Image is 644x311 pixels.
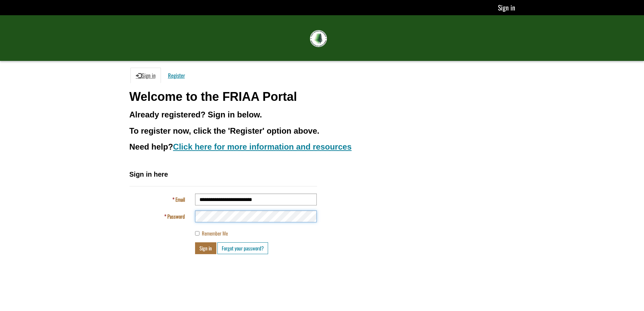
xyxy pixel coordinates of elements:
[167,213,185,220] span: Password
[163,68,190,83] a: Register
[175,196,185,203] span: Email
[129,90,515,104] h1: Welcome to the FRIAA Portal
[129,171,168,178] span: Sign in here
[217,242,268,254] a: Forgot your password?
[195,242,216,254] button: Sign in
[129,142,515,151] h3: Need help?
[173,142,352,151] a: Click here for more information and resources
[130,68,161,83] a: Sign in
[498,2,515,13] a: Sign in
[202,229,228,237] span: Remember Me
[129,127,515,135] h3: To register now, click the 'Register' option above.
[129,110,515,119] h3: Already registered? Sign in below.
[195,231,199,236] input: Remember Me
[310,30,327,47] img: FRIAA Submissions Portal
